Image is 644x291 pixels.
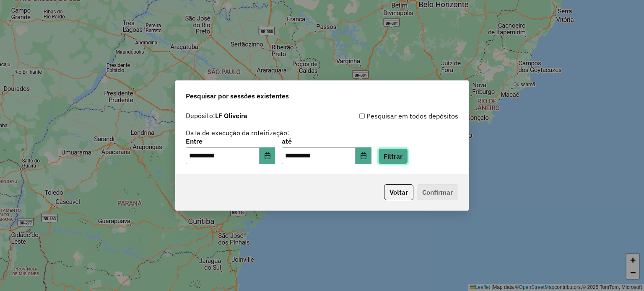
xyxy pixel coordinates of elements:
button: Filtrar [378,148,408,164]
label: Entre [186,136,275,146]
span: Pesquisar por sessões existentes [186,91,289,101]
button: Choose Date [356,147,371,164]
div: Pesquisar em todos depósitos [322,111,458,121]
label: Depósito: [186,111,247,121]
label: Data de execução da roteirização: [186,128,289,138]
button: Choose Date [260,147,275,164]
label: até [282,136,371,146]
strong: LF Oliveira [215,111,247,120]
button: Voltar [384,184,413,200]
